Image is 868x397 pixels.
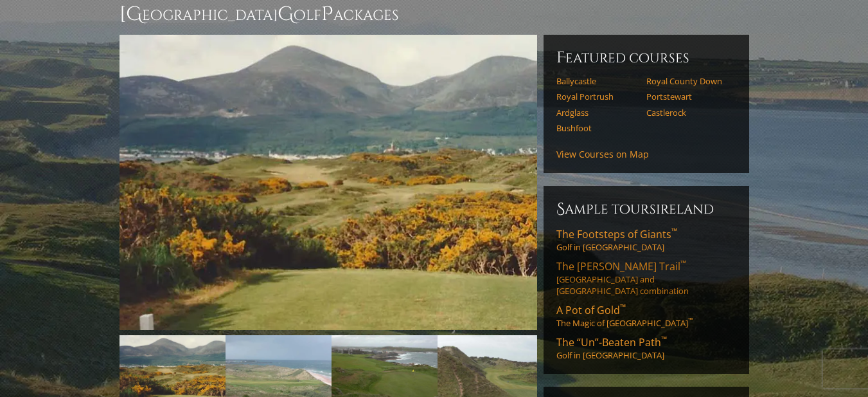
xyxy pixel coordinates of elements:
[556,76,638,86] a: Ballycastle
[556,107,638,118] a: Ardglass
[556,335,736,361] a: The “Un”-Beaten Path™Golf in [GEOGRAPHIC_DATA]
[556,48,736,68] h6: Featured Courses
[680,258,686,269] sup: ™
[120,1,749,27] h1: [GEOGRAPHIC_DATA] olf ackages
[556,335,667,349] span: The “Un”-Beaten Path
[556,227,736,253] a: The Footsteps of Giants™Golf in [GEOGRAPHIC_DATA]
[556,259,686,273] span: The [PERSON_NAME] Trail
[646,76,728,86] a: Royal County Down
[671,226,677,237] sup: ™
[556,303,736,329] a: A Pot of Gold™The Magic of [GEOGRAPHIC_DATA]™
[321,1,333,27] span: P
[688,317,693,325] sup: ™
[278,1,294,27] span: G
[556,148,649,160] a: View Courses on Map
[556,259,736,297] a: The [PERSON_NAME] Trail™[GEOGRAPHIC_DATA] and [GEOGRAPHIC_DATA] combination
[556,227,677,241] span: The Footsteps of Giants
[646,91,728,102] a: Portstewart
[556,91,638,102] a: Royal Portrush
[661,334,667,345] sup: ™
[620,302,626,313] sup: ™
[556,123,638,133] a: Bushfoot
[556,303,626,317] span: A Pot of Gold
[646,107,728,118] a: Castlerock
[556,199,736,219] h6: Sample ToursIreland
